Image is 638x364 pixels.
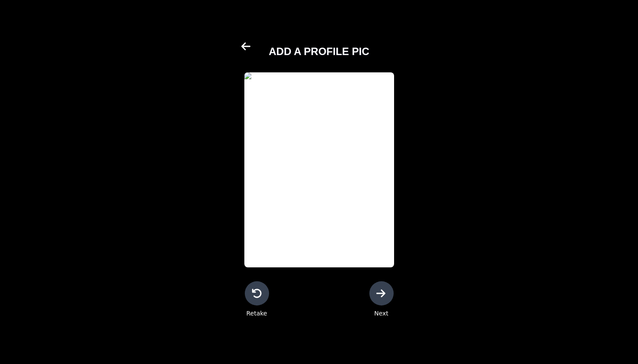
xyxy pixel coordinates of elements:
[244,72,394,267] img: Selected
[245,281,269,318] button: Retake
[269,45,369,58] h1: ADD A PROFILE PIC
[374,309,388,318] span: Next
[369,281,394,318] button: Next
[246,309,267,318] span: Retake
